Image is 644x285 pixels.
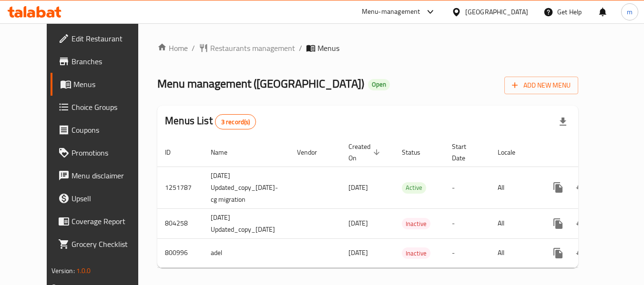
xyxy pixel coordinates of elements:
span: Edit Restaurant [72,33,147,44]
h2: Menus List [165,114,256,129]
span: Coverage Report [72,216,147,227]
a: Choice Groups [51,96,154,118]
a: Menus [51,73,154,96]
span: Open [368,80,390,88]
span: Menus [73,79,147,90]
a: Upsell [51,187,154,210]
span: Add New Menu [512,79,571,91]
a: Branches [51,50,154,73]
span: ID [165,147,183,158]
span: Branches [72,56,147,67]
a: Coupons [51,118,154,141]
span: Choice Groups [72,101,147,113]
span: Start Date [452,141,479,164]
span: Restaurants management [210,42,295,54]
button: Add New Menu [504,77,578,94]
span: Promotions [72,147,147,158]
td: 1251787 [157,167,203,208]
div: Inactive [402,247,430,259]
button: more [547,176,570,199]
nav: breadcrumb [157,42,578,54]
td: All [490,167,539,208]
button: Change Status [570,212,593,235]
div: Open [368,79,390,90]
span: Menus [317,42,339,54]
span: [DATE] [348,181,368,194]
button: Change Status [570,242,593,265]
a: Grocery Checklist [51,233,154,256]
span: 3 record(s) [215,118,256,127]
span: Grocery Checklist [72,238,147,250]
td: [DATE] Updated_copy_[DATE] [203,208,289,238]
span: Active [402,182,426,193]
span: Created On [348,141,383,164]
a: Menu disclaimer [51,164,154,187]
button: Change Status [570,176,593,199]
span: Vendor [297,147,329,158]
span: [DATE] [348,217,368,229]
span: Locale [498,147,528,158]
span: Coupons [72,124,147,136]
a: Edit Restaurant [51,27,154,50]
td: All [490,208,539,238]
a: Promotions [51,141,154,164]
td: - [444,208,490,238]
span: Inactive [402,248,430,259]
td: adel [203,238,289,267]
div: Active [402,182,426,194]
a: Restaurants management [199,42,295,54]
span: [DATE] [348,246,368,259]
td: All [490,238,539,267]
td: 800996 [157,238,203,267]
span: Name [211,147,240,158]
div: [GEOGRAPHIC_DATA] [465,7,528,17]
button: more [547,242,570,265]
a: Coverage Report [51,210,154,233]
span: Inactive [402,218,430,229]
span: Upsell [72,193,147,204]
div: Total records count [215,114,256,129]
span: 1.0.0 [76,265,91,277]
span: Menu management ( [GEOGRAPHIC_DATA] ) [157,73,364,94]
span: Version: [51,265,75,277]
td: 804258 [157,208,203,238]
span: Menu disclaimer [72,170,147,181]
span: m [627,7,633,17]
td: [DATE] Updated_copy_[DATE]-cg migration [203,167,289,208]
div: Menu-management [362,6,420,18]
button: more [547,212,570,235]
span: Status [402,147,433,158]
div: Inactive [402,218,430,229]
a: Home [157,42,188,54]
div: Export file [552,110,574,133]
li: / [192,42,195,54]
td: - [444,238,490,267]
td: - [444,167,490,208]
li: / [299,42,302,54]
